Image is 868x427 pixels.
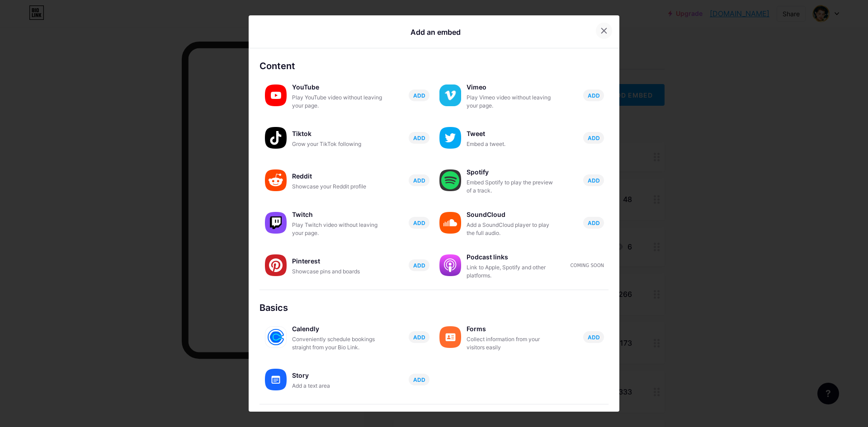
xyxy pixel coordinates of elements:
span: ADD [413,134,425,142]
img: spotify [439,169,461,191]
span: ADD [588,134,600,142]
span: ADD [413,177,425,184]
div: Reddit [292,170,382,183]
img: calendly [265,326,287,348]
img: vimeo [439,84,461,106]
span: ADD [413,219,425,227]
div: SoundCloud [467,208,557,221]
div: Tweet [467,127,557,140]
div: Showcase your Reddit profile [292,183,382,191]
button: ADD [409,174,429,186]
div: Vimeo [467,81,557,94]
span: ADD [413,333,425,341]
button: ADD [583,331,604,343]
div: YouTube [292,81,382,94]
img: reddit [265,169,287,191]
img: soundcloud [439,212,461,234]
img: twitch [265,212,287,234]
div: Add a SoundCloud player to play the full audio. [467,221,557,237]
span: ADD [588,333,600,341]
div: Play YouTube video without leaving your page. [292,94,382,110]
img: tiktok [265,127,287,149]
div: Embed a tweet. [467,140,557,148]
div: Story [292,369,382,382]
div: Twitch [292,208,382,221]
div: Content [259,59,609,73]
span: ADD [588,92,600,99]
div: Collect information from your visitors easily [467,335,557,352]
div: Add an embed [410,27,461,38]
img: youtube [265,84,287,106]
div: Calendly [292,323,382,335]
div: Spotify [467,166,557,178]
span: ADD [588,219,600,227]
div: Add a text area [292,382,382,390]
img: podcastlinks [439,254,461,276]
button: ADD [409,217,429,229]
button: ADD [409,259,429,271]
div: Forms [467,323,557,335]
div: Basics [259,301,609,314]
span: ADD [588,177,600,184]
div: Coming soon [571,262,604,269]
div: Link to Apple, Spotify and other platforms. [467,263,557,280]
div: Conveniently schedule bookings straight from your Bio Link. [292,335,382,352]
img: story [265,369,287,390]
span: ADD [413,262,425,269]
button: ADD [583,89,604,101]
button: ADD [409,132,429,144]
div: Podcast links [467,251,557,263]
div: Play Twitch video without leaving your page. [292,221,382,237]
img: pinterest [265,254,287,276]
button: ADD [583,132,604,144]
button: ADD [409,331,429,343]
div: Pinterest [292,255,382,267]
button: ADD [409,374,429,385]
button: ADD [583,217,604,229]
div: Grow your TikTok following [292,140,382,148]
img: forms [439,326,461,348]
img: twitter [439,127,461,149]
span: ADD [413,376,425,384]
div: Embed Spotify to play the preview of a track. [467,178,557,195]
span: ADD [413,92,425,99]
button: ADD [583,174,604,186]
button: ADD [409,89,429,101]
div: Tiktok [292,127,382,140]
div: Showcase pins and boards [292,267,382,276]
div: Play Vimeo video without leaving your page. [467,94,557,110]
